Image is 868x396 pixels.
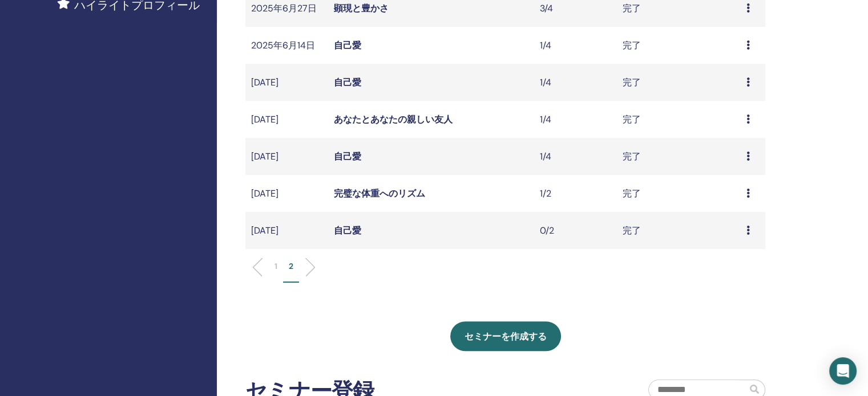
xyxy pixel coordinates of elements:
[334,187,425,199] a: 完璧な体重へのリズム
[251,2,317,14] font: 2025年6月27日
[251,113,278,125] font: [DATE]
[540,76,551,88] font: 1/4
[251,150,278,162] font: [DATE]
[623,76,641,88] font: 完了
[465,330,547,342] font: セミナーを作成する
[623,224,641,236] font: 完了
[251,187,278,199] font: [DATE]
[623,150,641,162] font: 完了
[623,2,641,14] font: 完了
[251,39,315,51] font: 2025年6月14日
[334,39,361,51] a: 自己愛
[334,150,361,162] a: 自己愛
[540,2,553,14] font: 3/4
[274,261,277,271] font: 1
[450,321,561,351] a: セミナーを作成する
[829,357,857,385] div: インターコムメッセンジャーを開く
[334,2,389,14] a: 顕現と豊かさ
[251,76,278,88] font: [DATE]
[623,187,641,199] font: 完了
[334,224,361,236] a: 自己愛
[334,76,361,88] a: 自己愛
[540,150,551,162] font: 1/4
[623,113,641,125] font: 完了
[251,224,278,236] font: [DATE]
[540,113,551,125] font: 1/4
[540,224,554,236] font: 0/2
[289,261,293,271] font: 2
[334,113,453,125] a: あなたとあなたの親しい友人
[623,39,641,51] font: 完了
[540,187,551,199] font: 1/2
[540,39,551,51] font: 1/4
